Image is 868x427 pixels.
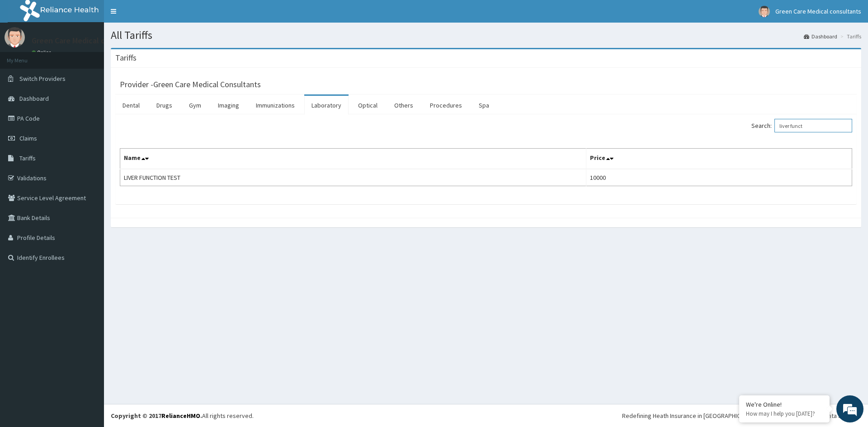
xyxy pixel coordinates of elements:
p: How may I help you today? [746,410,823,418]
a: Gym [182,96,208,115]
span: Claims [19,134,37,142]
input: Search: [774,119,852,132]
span: Dashboard [19,94,49,103]
a: Dashboard [804,33,837,40]
a: Laboratory [304,96,349,115]
span: Tariffs [19,154,36,162]
strong: Copyright © 2017 . [111,412,202,420]
a: Dental [115,96,147,115]
h1: All Tariffs [111,29,861,41]
div: Redefining Heath Insurance in [GEOGRAPHIC_DATA] using Telemedicine and Data Science! [622,411,861,420]
li: Tariffs [838,33,861,40]
a: Immunizations [249,96,302,115]
a: Imaging [211,96,246,115]
img: User Image [759,6,770,17]
span: We're online! [52,114,125,205]
h3: Tariffs [115,54,137,62]
div: Chat with us now [47,51,152,62]
td: LIVER FUNCTION TEST [120,169,586,186]
footer: All rights reserved. [104,404,868,427]
h3: Provider - Green Care Medical Consultants [120,80,261,89]
div: We're Online! [746,400,823,408]
th: Name [120,149,586,169]
a: Optical [351,96,385,115]
p: Green Care Medical consultants [32,37,143,45]
a: Drugs [149,96,179,115]
a: Spa [472,96,496,115]
td: 10000 [586,169,852,186]
th: Price [586,149,852,169]
span: Green Care Medical consultants [775,7,861,15]
img: User Image [5,27,25,47]
a: Procedures [423,96,469,115]
a: RelianceHMO [161,412,200,420]
a: Online [32,49,53,56]
div: Minimize live chat window [148,5,170,26]
img: d_794563401_company_1708531726252_794563401 [17,45,37,68]
label: Search: [751,119,852,132]
a: Others [387,96,420,115]
span: Switch Providers [19,75,66,83]
textarea: Type your message and hit 'Enter' [5,247,172,278]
